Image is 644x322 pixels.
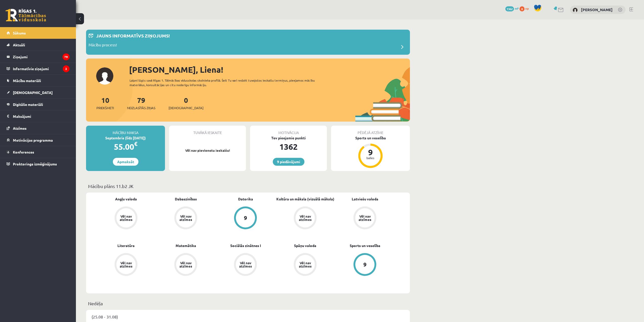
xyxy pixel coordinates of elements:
[363,148,378,156] div: 9
[113,158,138,166] a: Apmaksāt
[175,196,197,202] a: Dabaszinības
[350,243,380,248] a: Sports un veselība
[156,206,216,230] a: Vēl nav atzīmes
[13,110,70,122] legend: Maksājumi
[7,122,70,134] a: Atzīmes
[275,206,335,230] a: Vēl nav atzīmes
[89,42,117,49] p: Mācību process!
[230,243,261,248] a: Sociālās zinātnes I
[276,196,334,202] a: Kultūra un māksla (vizuālā māksla)
[250,135,327,141] div: Tev pieejamie punkti
[13,78,41,83] span: Mācību materiāli
[363,156,378,159] div: balles
[238,261,253,268] div: Vēl nav atzīmes
[89,32,407,52] a: Jauns informatīvs ziņojums! Mācību process!
[63,65,70,72] i: 2
[86,141,165,153] div: 55.00
[96,253,156,277] a: Vēl nav atzīmes
[88,183,408,190] p: Mācību plāns 11.b2 JK
[6,9,46,22] a: Rīgas 1. Tālmācības vidusskola
[7,158,70,170] a: Proktoringa izmēģinājums
[520,6,525,11] span: 0
[250,126,327,135] div: Motivācija
[238,196,253,202] a: Datorika
[520,6,531,10] a: 0 xp
[298,261,312,268] div: Vēl nav atzīmes
[179,261,193,268] div: Vēl nav atzīmes
[13,162,57,166] span: Proktoringa izmēģinājums
[294,243,316,248] a: Spāņu valoda
[358,215,372,221] div: Vēl nav atzīmes
[335,253,395,277] a: 9
[7,134,70,146] a: Motivācijas programma
[13,51,70,63] legend: Ziņojumi
[505,6,519,10] a: 1362 mP
[335,206,395,230] a: Vēl nav atzīmes
[169,96,203,110] a: 0[DEMOGRAPHIC_DATA]
[13,63,70,74] legend: Informatīvie ziņojumi
[179,215,193,221] div: Vēl nav atzīmes
[176,243,196,248] a: Matemātika
[115,196,137,202] a: Angļu valoda
[7,99,70,110] a: Digitālie materiāli
[13,102,43,107] span: Digitālie materiāli
[273,158,304,166] a: 9 piedāvājumi
[117,243,135,248] a: Literatūra
[127,96,155,110] a: 79Neizlasītās ziņas
[119,261,133,268] div: Vēl nav atzīmes
[134,140,137,147] span: €
[298,215,312,221] div: Vēl nav atzīmes
[573,8,578,13] img: Liena Lūsīte
[7,39,70,51] a: Aktuāli
[7,75,70,86] a: Mācību materiāli
[96,206,156,230] a: Vēl nav atzīmes
[515,6,519,10] span: mP
[172,148,243,153] p: Vēl nav pievienotu ieskaišu!
[244,215,247,221] div: 9
[7,63,70,74] a: Informatīvie ziņojumi2
[119,215,133,221] div: Vēl nav atzīmes
[127,105,155,110] span: Neizlasītās ziņas
[96,32,170,39] p: Jauns informatīvs ziņojums!
[13,43,25,47] span: Aktuāli
[13,90,53,95] span: [DEMOGRAPHIC_DATA]
[331,135,410,169] a: Sports un veselība 9 balles
[130,78,324,87] div: Laipni lūgts savā Rīgas 1. Tālmācības vidusskolas skolnieka profilā. Šeit Tu vari redzēt tuvojošo...
[169,126,246,135] div: Tuvākā ieskaite
[7,110,70,122] a: Maksājumi
[581,7,613,12] a: [PERSON_NAME]
[13,150,34,154] span: Konferences
[169,105,203,110] span: [DEMOGRAPHIC_DATA]
[96,96,114,110] a: 10Priekšmeti
[13,138,53,142] span: Motivācijas programma
[7,27,70,39] a: Sākums
[7,51,70,63] a: Ziņojumi79
[86,126,165,135] div: Mācību maksa
[363,262,367,267] div: 9
[216,253,275,277] a: Vēl nav atzīmes
[7,87,70,98] a: [DEMOGRAPHIC_DATA]
[129,64,410,76] div: [PERSON_NAME], Liena!
[13,31,26,35] span: Sākums
[275,253,335,277] a: Vēl nav atzīmes
[63,53,70,60] i: 79
[216,206,275,230] a: 9
[156,253,216,277] a: Vēl nav atzīmes
[331,126,410,135] div: Pēdējā atzīme
[352,196,378,202] a: Latviešu valoda
[88,300,408,307] p: Nedēļa
[96,105,114,110] span: Priekšmeti
[86,135,165,141] div: Septembris (līdz [DATE])
[331,135,410,141] div: Sports un veselība
[505,6,514,11] span: 1362
[7,146,70,158] a: Konferences
[250,141,327,153] div: 1362
[525,6,529,10] span: xp
[13,126,27,130] span: Atzīmes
